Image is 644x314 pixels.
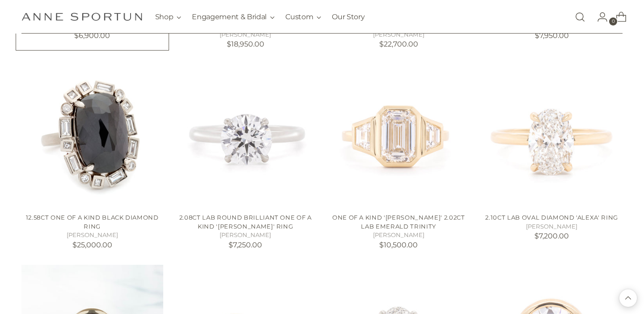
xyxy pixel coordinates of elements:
[481,64,623,206] a: 2.10ct Lab Oval Diamond 'Alexa' Ring
[379,40,418,48] span: $22,700.00
[590,8,608,26] a: Go to the account page
[534,232,569,240] span: $7,200.00
[26,214,159,230] a: 12.58ct One of a Kind Black Diamond Ring
[535,31,569,40] span: $7,950.00
[174,231,317,240] h5: [PERSON_NAME]
[609,8,627,26] a: Open cart modal
[481,222,623,231] h5: [PERSON_NAME]
[179,214,312,230] a: 2.08ct Lab Round Brilliant One of a Kind '[PERSON_NAME]' Ring
[328,64,470,206] a: One Of a Kind 'Fiona' 2.02ct Lab Emerald Trinity
[227,40,264,48] span: $18,950.00
[285,7,321,27] button: Custom
[328,231,470,240] h5: [PERSON_NAME]
[21,13,142,21] a: Anne Sportun Fine Jewellery
[332,214,465,230] a: One Of a Kind '[PERSON_NAME]' 2.02ct Lab Emerald Trinity
[155,7,182,27] button: Shop
[328,30,470,39] h5: [PERSON_NAME]
[21,231,163,240] h5: [PERSON_NAME]
[72,241,112,249] span: $25,000.00
[609,17,617,25] span: 0
[174,30,317,39] h5: [PERSON_NAME]
[192,7,275,27] button: Engagement & Bridal
[229,241,262,249] span: $7,250.00
[21,64,163,206] a: 12.58ct One of a Kind Black Diamond Ring
[379,241,418,249] span: $10,500.00
[174,64,317,206] a: 2.08ct Lab Round Brilliant One of a Kind 'Annie' Ring
[332,7,364,27] a: Our Story
[74,31,110,40] span: $6,900.00
[571,8,589,26] a: Open search modal
[619,289,637,307] button: Back to top
[485,214,618,221] a: 2.10ct Lab Oval Diamond 'Alexa' Ring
